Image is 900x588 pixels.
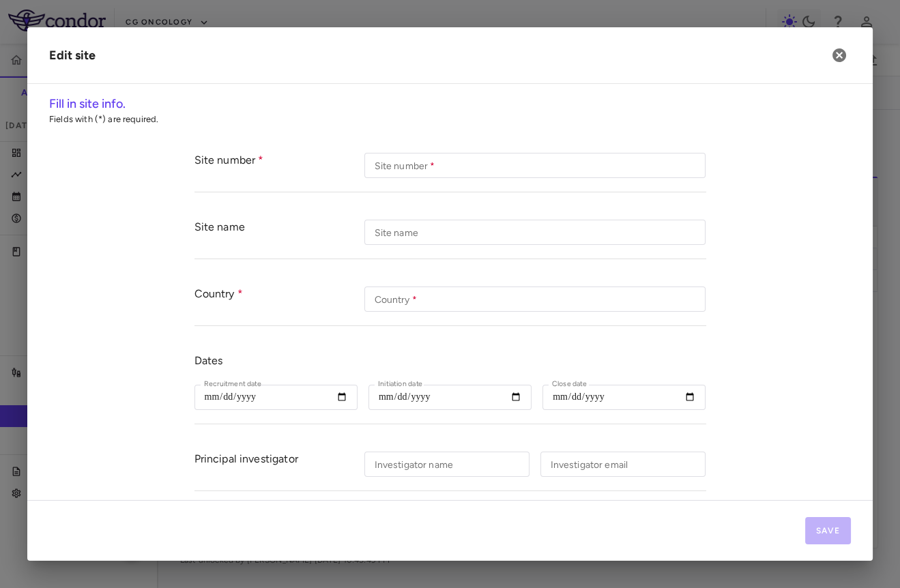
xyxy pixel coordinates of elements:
[194,153,365,178] div: Site number
[49,95,851,113] h6: Fill in site info.
[204,379,261,390] label: Recruitment date
[552,379,587,390] label: Close date
[49,113,851,126] p: Fields with (*) are required.
[49,46,96,65] div: Edit site
[194,353,706,368] div: Dates
[378,379,422,390] label: Initiation date
[194,286,365,312] div: Country
[194,452,365,477] div: Principal investigator
[194,220,365,245] div: Site name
